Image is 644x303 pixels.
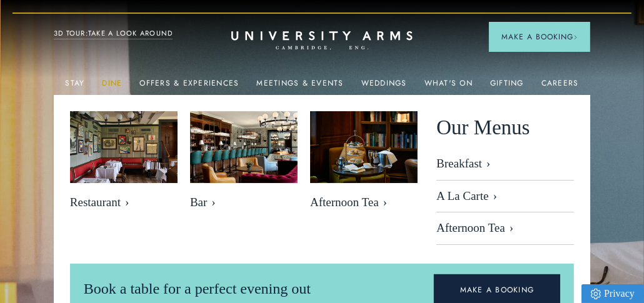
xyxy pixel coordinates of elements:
[310,111,418,183] img: image-eb2e3df6809416bccf7066a54a890525e7486f8d-2500x1667-jpg
[436,212,574,245] a: Afternoon Tea
[436,111,530,144] span: Our Menus
[231,31,413,51] a: Home
[84,281,311,297] span: Book a table for a perfect evening out
[70,196,178,210] span: Restaurant
[103,79,123,95] a: Dine
[361,79,407,95] a: Weddings
[310,196,418,210] span: Afternoon Tea
[501,31,578,42] span: Make a Booking
[490,79,524,95] a: Gifting
[591,289,601,299] img: Privacy
[310,111,418,216] a: image-eb2e3df6809416bccf7066a54a890525e7486f8d-2500x1667-jpg Afternoon Tea
[541,79,579,95] a: Careers
[489,22,590,52] button: Make a BookingArrow icon
[54,28,173,39] a: 3D TOUR:TAKE A LOOK AROUND
[70,111,178,216] a: image-bebfa3899fb04038ade422a89983545adfd703f7-2500x1667-jpg Restaurant
[140,79,239,95] a: Offers & Experiences
[190,111,298,216] a: image-b49cb22997400f3f08bed174b2325b8c369ebe22-8192x5461-jpg Bar
[436,157,574,181] a: Breakfast
[190,111,298,183] img: image-b49cb22997400f3f08bed174b2325b8c369ebe22-8192x5461-jpg
[573,35,578,39] img: Arrow icon
[434,274,561,303] a: MAKE A BOOKING
[436,181,574,213] a: A La Carte
[257,79,344,95] a: Meetings & Events
[581,284,644,303] a: Privacy
[190,196,298,210] span: Bar
[70,111,178,183] img: image-bebfa3899fb04038ade422a89983545adfd703f7-2500x1667-jpg
[425,79,473,95] a: What's On
[66,79,85,95] a: Stay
